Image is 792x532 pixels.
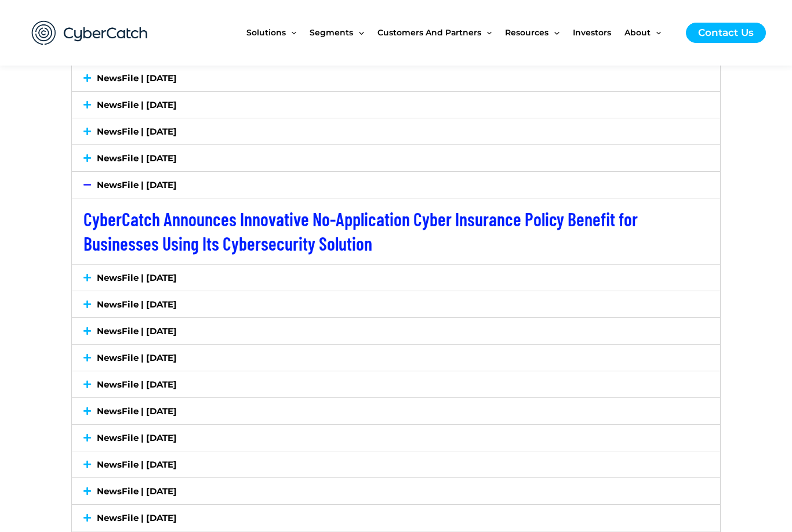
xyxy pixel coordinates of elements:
[97,126,177,137] a: NewsFile | [DATE]
[97,486,177,497] a: NewsFile | [DATE]
[97,325,177,336] a: NewsFile | [DATE]
[246,8,286,57] span: Solutions
[97,512,177,523] a: NewsFile | [DATE]
[20,9,159,57] img: CyberCatch
[481,8,492,57] span: Menu Toggle
[97,299,177,310] a: NewsFile | [DATE]
[573,8,624,57] a: Investors
[97,99,177,110] a: NewsFile | [DATE]
[97,153,177,164] a: NewsFile | [DATE]
[377,8,481,57] span: Customers and Partners
[310,8,353,57] span: Segments
[686,23,766,43] a: Contact Us
[651,8,661,57] span: Menu Toggle
[353,8,364,57] span: Menu Toggle
[97,432,177,443] a: NewsFile | [DATE]
[97,179,177,190] a: NewsFile | [DATE]
[505,8,548,57] span: Resources
[573,8,611,57] span: Investors
[97,272,177,283] a: NewsFile | [DATE]
[97,379,177,390] a: NewsFile | [DATE]
[97,406,177,417] a: NewsFile | [DATE]
[548,8,559,57] span: Menu Toggle
[97,352,177,363] a: NewsFile | [DATE]
[97,73,177,84] a: NewsFile | [DATE]
[97,459,177,470] a: NewsFile | [DATE]
[624,8,651,57] span: About
[286,8,296,57] span: Menu Toggle
[246,8,674,57] nav: Site Navigation: New Main Menu
[83,208,638,254] a: CyberCatch Announces Innovative No-Application Cyber Insurance Policy Benefit for Businesses Usin...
